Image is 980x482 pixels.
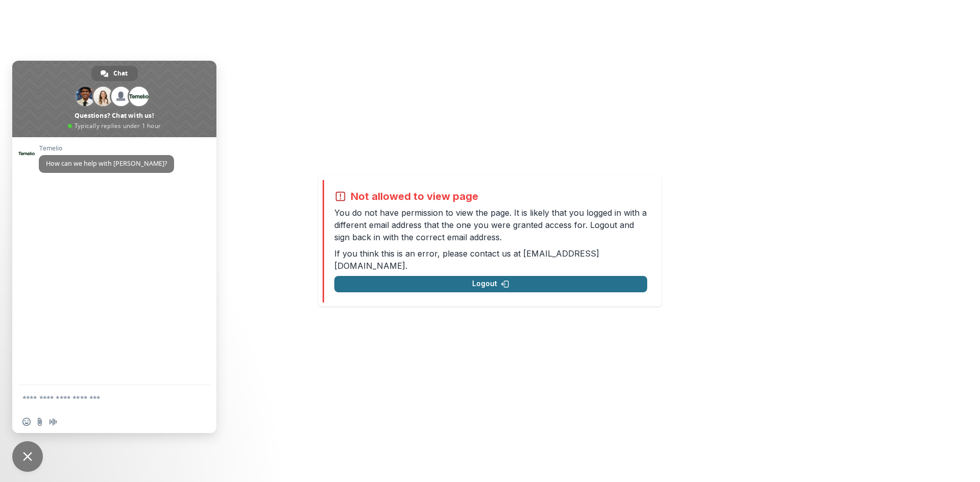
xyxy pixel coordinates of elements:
span: Audio message [49,418,57,426]
span: Insert an emoji [22,418,31,426]
span: Temelio [39,145,174,152]
textarea: Compose your message... [22,394,184,403]
span: Send a file [36,418,44,426]
p: If you think this is an error, please contact us at . [334,247,647,272]
div: Chat [91,66,138,81]
button: Logout [334,276,647,292]
div: Close chat [12,441,43,472]
span: How can we help with [PERSON_NAME]? [46,159,167,168]
p: You do not have permission to view the page. It is likely that you logged in with a different ema... [334,207,647,243]
a: [EMAIL_ADDRESS][DOMAIN_NAME] [334,248,599,271]
h2: Not allowed to view page [351,190,478,202]
span: Chat [113,66,128,81]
